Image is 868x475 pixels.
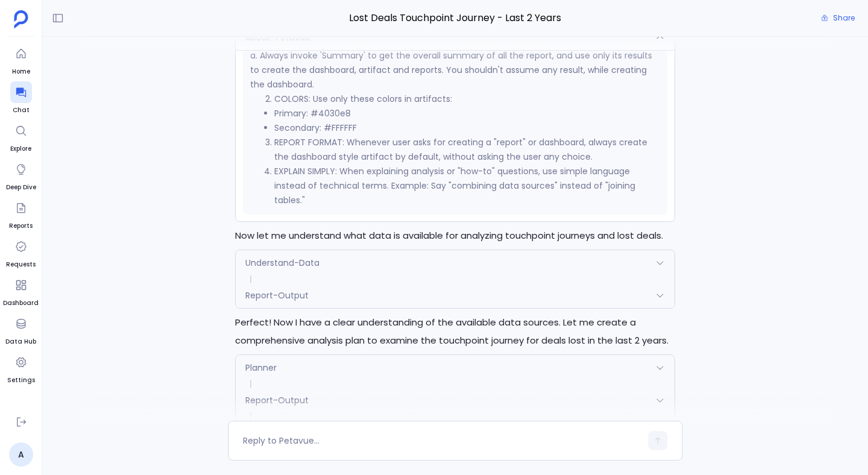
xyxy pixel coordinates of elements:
a: Deep Dive [6,159,36,192]
a: Reports [9,197,33,231]
span: Deep Dive [6,183,36,192]
span: Chat [10,105,32,115]
span: Dashboard [3,298,39,308]
span: Lost Deals Touchpoint Journey - Last 2 Years [228,10,682,26]
p: Perfect! Now I have a clear understanding of the available data sources. Let me create a comprehe... [235,313,675,350]
p: REPORT FORMAT: Whenever user asks for creating a "report" or dashboard, always create the dashboa... [274,135,660,164]
span: Report-Output [245,289,309,301]
a: Settings [7,351,35,385]
span: Data Hub [5,337,36,347]
li: COLORS: Use only these colors in artifacts: [274,92,660,106]
a: Requests [6,236,36,269]
li: Secondary: #FFFFFF [274,121,660,135]
span: Understand-Data [245,257,319,269]
a: Explore [10,120,32,154]
span: Requests [6,260,36,269]
span: Planner [245,362,277,374]
span: Settings [7,376,35,385]
a: Dashboard [3,274,39,308]
span: Explore [10,144,32,154]
a: A [9,442,33,467]
img: petavue logo [14,10,28,28]
span: Reports [9,221,33,231]
a: Home [10,43,32,77]
span: Report-Output [245,394,309,406]
span: Share [833,13,855,23]
p: EXPLAIN SIMPLY: When explaining analysis or "how-to" questions, use simple language instead of te... [274,164,660,207]
a: Data Hub [5,313,36,347]
li: Primary: #4030e8 [274,106,660,121]
p: a. Always invoke 'Summary' to get the overall summary of all the report, and use only its results... [250,48,660,92]
a: Chat [10,81,32,115]
span: Home [10,67,32,77]
button: Share [814,10,862,27]
p: Now let me understand what data is available for analyzing touchpoint journeys and lost deals. [235,227,675,245]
